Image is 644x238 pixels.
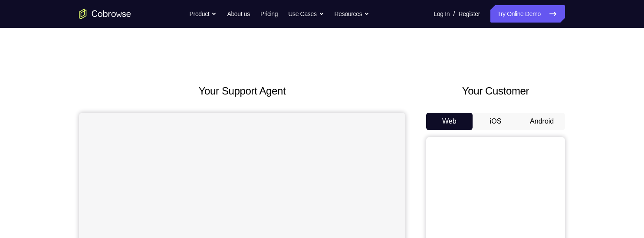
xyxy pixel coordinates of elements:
[473,113,519,130] button: iOS
[434,5,450,23] a: Log In
[519,113,565,130] button: Android
[79,9,131,19] a: Go to the home page
[288,5,324,23] button: Use Cases
[490,5,565,23] a: Try Online Demo
[227,5,250,23] a: About us
[426,113,473,130] button: Web
[79,83,405,99] h2: Your Support Agent
[260,5,278,23] a: Pricing
[426,83,565,99] h2: Your Customer
[459,5,480,23] a: Register
[453,9,455,19] span: /
[190,5,217,23] button: Product
[335,5,370,23] button: Resources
